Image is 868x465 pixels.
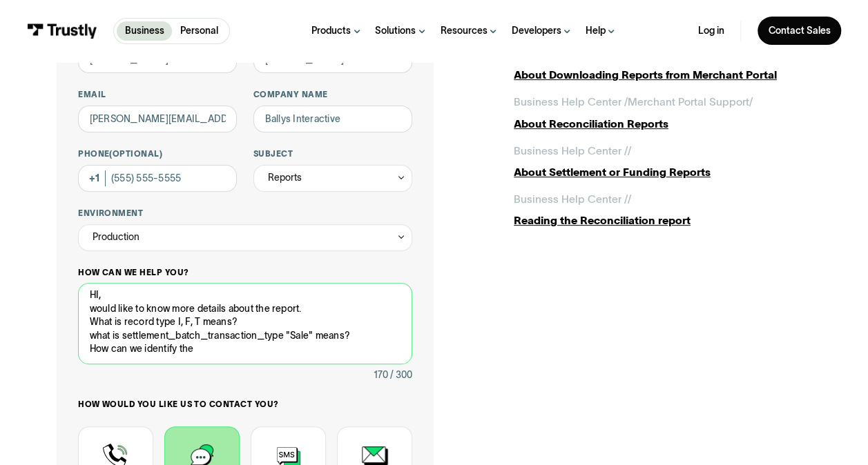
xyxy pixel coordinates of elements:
div: Reports [268,170,302,186]
a: Contact Sales [758,17,841,45]
input: ASPcorp [253,106,412,132]
div: / [749,94,753,110]
label: How would you like us to contact you? [78,399,412,410]
span: (Optional) [109,149,162,158]
div: / [628,191,631,207]
a: Personal [172,21,226,41]
input: alex@mail.com [78,106,237,132]
a: Log in [698,25,724,37]
label: Environment [78,208,412,219]
a: Business Help Center //Reading the Reconciliation report [514,191,811,229]
div: 170 [373,367,387,383]
a: Business [117,21,172,41]
div: / [628,143,631,159]
a: Business Help Center //About Settlement or Funding Reports [514,143,811,181]
label: Email [78,89,237,100]
div: Production [78,224,412,251]
div: About Downloading Reports from Merchant Portal [514,67,811,83]
a: Business Help Center /Merchant Portal Support/About Reconciliation Reports [514,94,811,132]
div: Reports [253,165,412,192]
div: Business Help Center / [514,143,628,159]
div: Production [93,229,139,245]
ul: Language list [28,444,83,460]
div: Business Help Center / [514,94,628,110]
div: Reading the Reconciliation report [514,212,811,228]
img: Trustly Logo [27,23,97,38]
p: Business [125,24,164,39]
div: Resources [440,25,487,37]
div: Products [311,25,351,37]
input: (555) 555-5555 [78,165,237,192]
p: Personal [180,24,218,39]
label: How can we help you? [78,267,412,278]
a: Business Help Center //About Downloading Reports from Merchant Portal [514,46,811,83]
div: Solutions [375,25,416,37]
label: Phone [78,148,237,159]
div: Merchant Portal Support [628,94,749,110]
label: Subject [253,148,412,159]
aside: Language selected: English (United States) [14,444,83,460]
div: Developers [512,25,561,37]
div: / 300 [390,367,412,383]
div: Contact Sales [768,25,830,37]
div: About Settlement or Funding Reports [514,164,811,180]
div: Business Help Center / [514,191,628,207]
label: Company name [253,89,412,100]
div: Help [586,25,606,37]
div: About Reconciliation Reports [514,116,811,132]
